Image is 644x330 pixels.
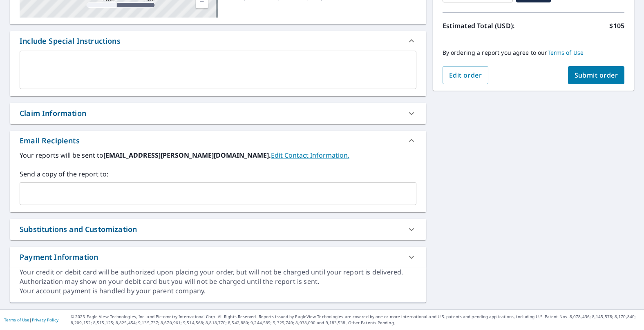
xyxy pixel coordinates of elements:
div: Payment Information [10,247,426,268]
label: Your reports will be sent to [20,150,416,160]
span: Edit order [449,71,482,80]
p: By ordering a report you agree to our [443,49,624,56]
label: Send a copy of the report to: [20,169,416,179]
p: Estimated Total (USD): [443,21,534,31]
div: Email Recipients [10,131,426,150]
span: Submit order [575,71,618,80]
div: Include Special Instructions [20,36,121,47]
button: Submit order [568,66,625,84]
div: Substitutions and Customization [20,224,137,235]
div: Your credit or debit card will be authorized upon placing your order, but will not be charged unt... [20,268,416,286]
div: Claim Information [10,103,426,124]
a: EditContactInfo [271,151,349,160]
b: [EMAIL_ADDRESS][PERSON_NAME][DOMAIN_NAME]. [103,151,271,160]
div: Claim Information [20,108,86,119]
div: Include Special Instructions [10,31,426,51]
button: Edit order [443,66,489,84]
div: Payment Information [20,252,98,263]
div: Your account payment is handled by your parent company. [20,286,416,296]
p: $105 [609,21,624,31]
a: Terms of Use [548,49,584,56]
a: Terms of Use [4,317,29,323]
div: Substitutions and Customization [10,219,426,240]
a: Privacy Policy [32,317,58,323]
p: © 2025 Eagle View Technologies, Inc. and Pictometry International Corp. All Rights Reserved. Repo... [71,314,640,326]
div: Email Recipients [20,135,80,146]
p: | [4,317,58,322]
